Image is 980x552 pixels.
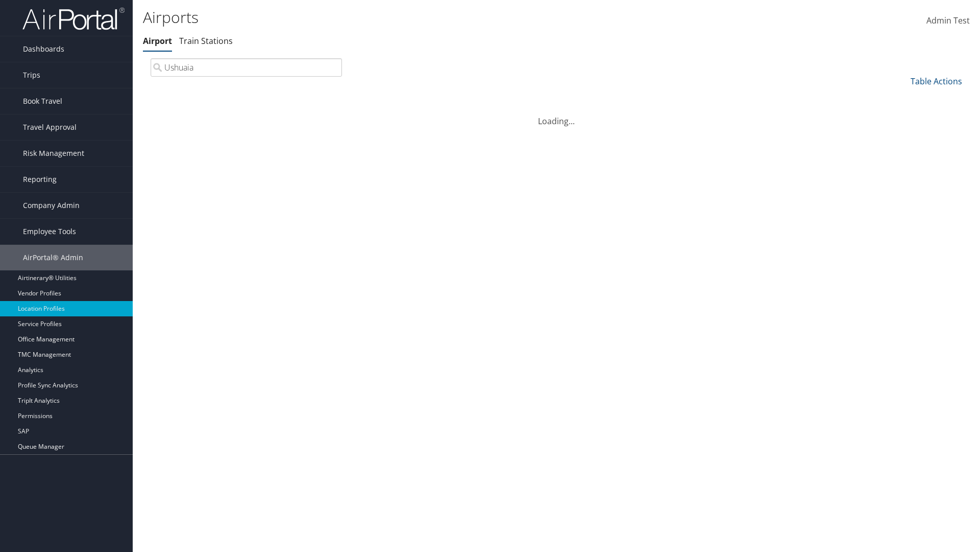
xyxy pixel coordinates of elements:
[23,193,80,218] span: Company Admin
[22,7,125,31] img: airportal-logo.png
[911,76,962,87] a: Table Actions
[143,35,172,47] a: Airport
[926,15,970,26] span: Admin Test
[143,7,694,28] h1: Airports
[23,36,64,62] span: Dashboards
[23,219,76,244] span: Employee Tools
[23,62,40,88] span: Trips
[23,167,57,192] span: Reporting
[926,5,970,37] a: Admin Test
[23,245,83,270] span: AirPortal® Admin
[143,103,970,127] div: Loading...
[151,58,342,77] input: Search
[23,88,62,114] span: Book Travel
[23,114,77,140] span: Travel Approval
[179,35,233,47] a: Train Stations
[23,141,84,166] span: Risk Management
